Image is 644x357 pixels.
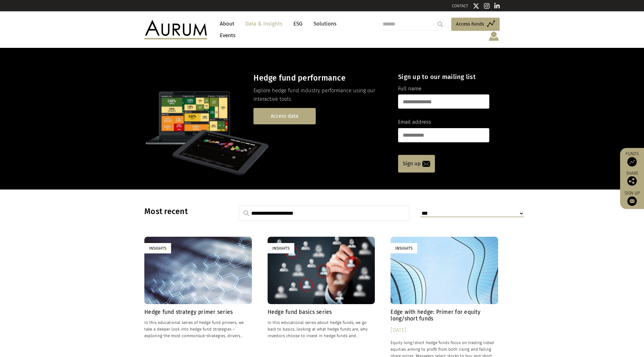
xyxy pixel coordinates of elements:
[198,333,225,338] span: sub-strategies
[144,319,252,339] p: In this educational series of hedge fund primers, we take a deeper look into hedge fund strategie...
[494,3,500,9] img: Linkedin icon
[253,108,316,124] a: Access data
[144,243,171,253] div: Insights
[253,87,387,103] p: Explore hedge fund industry performance using our interactive tools.
[623,171,641,186] div: Share
[217,30,236,41] a: Events
[488,31,500,42] img: account-icon.svg
[623,151,641,167] a: Funds
[452,3,468,8] a: CONTACT
[268,309,375,315] h4: Hedge fund basics series
[484,3,490,9] img: Instagram icon
[398,73,489,81] h4: Sign up to our mailing list
[627,196,637,206] img: Sign up to our newsletter
[398,85,421,93] label: Full name
[217,18,237,30] a: About
[451,18,500,31] a: Access Funds
[456,20,484,28] span: Access Funds
[268,319,375,339] p: In this educational series about hedge funds, we go back to basics, looking at what hedge funds a...
[310,18,340,30] a: Solutions
[627,157,637,167] img: Access Funds
[473,3,479,9] img: Twitter icon
[391,326,498,335] div: [DATE]
[253,73,387,83] h3: Hedge fund performance
[391,243,417,253] div: Insights
[434,18,447,31] input: Submit
[623,190,641,206] a: Sign up
[243,210,249,216] img: search.svg
[627,176,637,186] img: Share this post
[144,207,223,216] h3: Most recent
[144,20,207,39] img: Aurum
[398,118,431,126] label: Email address
[290,18,306,30] a: ESG
[242,18,286,30] a: Data & Insights
[391,309,498,322] h4: Edge with hedge: Primer for equity long/short funds
[422,161,430,167] img: email-icon
[144,309,252,315] h4: Hedge fund strategy primer series
[398,155,435,173] a: Sign up
[268,243,294,253] div: Insights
